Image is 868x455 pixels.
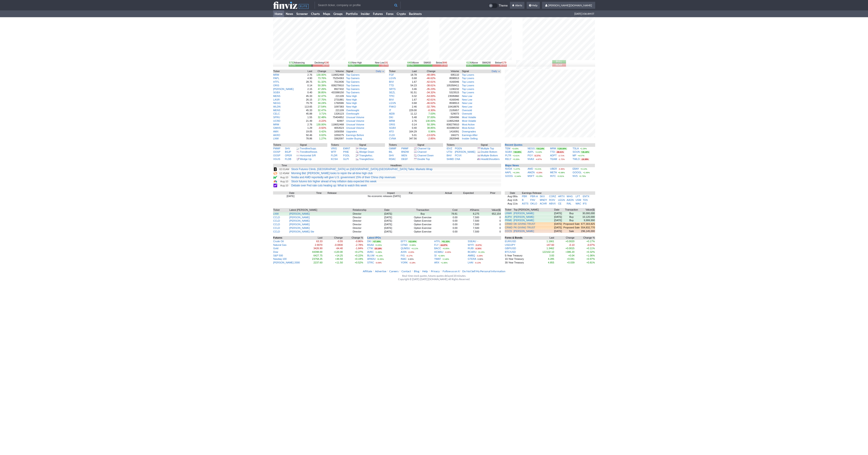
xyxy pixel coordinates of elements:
div: New High [348,61,362,64]
a: [PERSON_NAME] [289,219,310,222]
a: LGVN [389,102,396,104]
a: Top Losers [462,84,474,87]
a: CCLD [273,223,280,226]
span: Trendline [300,150,310,153]
a: Channel Down [417,154,434,157]
a: New High [346,105,357,108]
a: DKI [389,116,393,119]
a: KCSH [331,158,338,160]
a: EBAY [573,167,579,170]
a: Dow [273,251,278,253]
a: Top Gainers [346,91,359,94]
a: Overbought [346,109,359,112]
a: CTW [367,247,373,250]
a: WTF [331,150,336,153]
a: NEGG [528,147,535,150]
a: Help [527,2,540,9]
a: TTD [550,150,555,153]
a: Top Gainers [346,73,359,76]
a: Nasdaq 100 [273,258,287,260]
a: HTFL [273,80,280,83]
a: Double Bottom [481,150,497,153]
a: Head&Shoulders [481,158,500,160]
a: Nvidia and AMD reportedly will give U.S. government 15% of their China chip revenues [291,176,396,179]
button: Bull [552,60,566,63]
a: MENS [273,109,281,112]
a: IT [389,109,391,112]
span: Desc. [368,158,374,160]
a: GOOG [505,175,513,177]
a: Major News [505,164,519,167]
a: AMBQ [468,254,475,257]
a: S&P 500 [273,254,283,257]
a: PRME [505,219,512,222]
a: WEN [401,154,407,157]
a: HRTX [558,195,565,198]
a: BTC/USD [505,251,516,253]
a: PINE [343,150,349,153]
a: Follow us on X [443,270,460,273]
a: TDS [583,199,588,201]
a: FLDR [331,154,337,157]
a: BHV [447,154,452,157]
a: ACHR [540,202,547,205]
a: Upgrades [346,130,357,133]
a: New Low [462,105,472,108]
a: BIVI [389,80,394,83]
a: [PERSON_NAME] [455,150,475,153]
a: CLDI [389,134,395,136]
a: Top Losers [462,73,474,76]
a: Crude Oil [273,240,284,243]
input: Search ticker, company or profile [315,2,401,9]
a: Affiliate [363,270,372,273]
a: [PERSON_NAME] [289,212,310,215]
a: QUMSU [401,247,410,250]
a: CCCS [505,230,512,232]
a: BIL [389,150,393,153]
a: Debate over Fed rate cuts heating up: What to watch this week [291,184,367,187]
a: Home [273,10,284,17]
a: Top Gainers [346,88,359,90]
a: GTERA [468,258,476,260]
a: Stock Futures Climb, [GEOGRAPHIC_DATA] on [GEOGRAPHIC_DATA]-[GEOGRAPHIC_DATA] Talks: Markets Wrap [291,168,433,171]
a: B [522,199,524,201]
a: MRM [273,73,279,76]
a: LGVN [389,77,396,80]
a: Downgrades [462,130,476,133]
a: GOOGL [573,171,582,174]
a: Screener [295,10,309,17]
a: BSJP [285,150,291,153]
a: [PERSON_NAME] 2000 [273,261,300,264]
a: ASTS [522,202,528,205]
a: TriangleDesc. [359,158,374,160]
a: APADU [367,258,376,260]
a: New Low [462,102,472,104]
a: GMMF [389,147,396,150]
a: CORZ [549,195,556,198]
a: UCRD [273,120,281,122]
a: EUR/USD [505,240,516,243]
a: AAON [567,199,574,201]
a: Gold [273,247,278,250]
a: SGBX [505,150,512,153]
a: FLY [434,244,439,246]
a: PK GIVING TRUST [514,226,535,230]
a: Unusual Volume [346,116,364,119]
a: ATO [389,130,394,133]
a: OOSP [273,154,281,157]
a: RELY [505,158,512,160]
a: TriangleAsc. [359,154,373,157]
a: Multiple Top [481,147,494,150]
a: Insider Selling [462,137,478,140]
a: New Low [462,98,472,101]
a: DKI [367,240,371,243]
a: LEGN [558,199,565,201]
div: Above [407,61,419,64]
span: [DATE] 3:06 AM ET [574,10,594,17]
a: PMMF [273,147,281,150]
a: AXIN [401,251,407,253]
a: WYFI [468,244,474,246]
a: PMMF [401,147,408,150]
a: Channel [417,150,427,153]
